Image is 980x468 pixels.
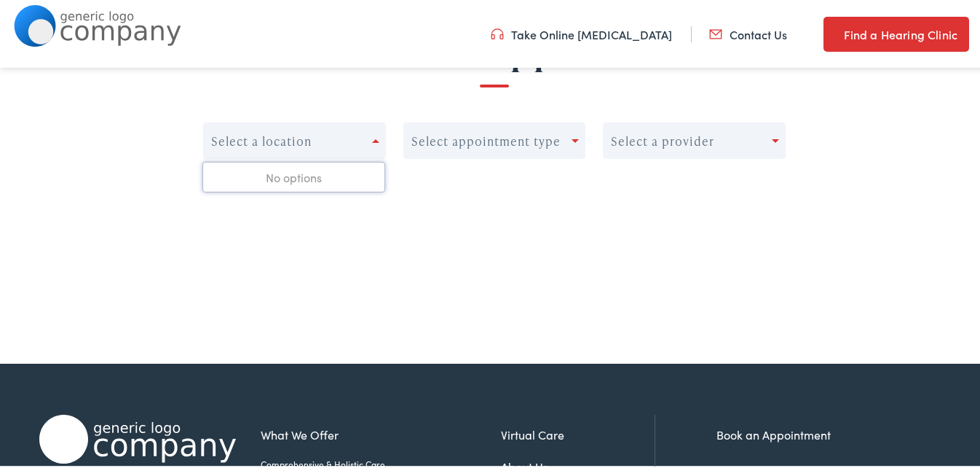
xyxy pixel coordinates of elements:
div: Select a location [211,132,312,146]
img: utility icon [709,24,722,40]
a: Contact Us [709,24,787,40]
div: Select appointment type [411,132,561,146]
div: No options [203,160,384,190]
a: Virtual Care [501,424,655,441]
img: Alpaca Audiology [39,413,236,461]
a: Find a Hearing Clinic [823,15,969,50]
img: utility icon [491,24,504,40]
div: Select a provider [611,132,714,146]
a: Book an Appointment [716,424,831,440]
a: What We Offer [261,424,501,441]
a: Take Online [MEDICAL_DATA] [491,24,672,40]
img: utility icon [823,23,837,41]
